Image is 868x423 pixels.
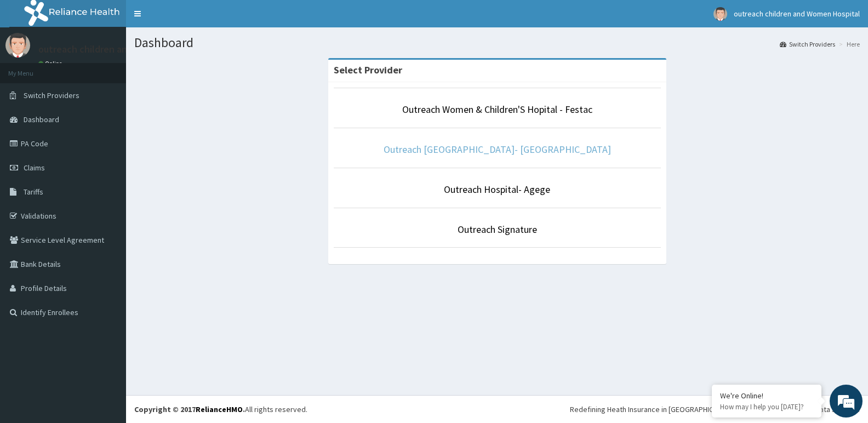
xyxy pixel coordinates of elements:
a: Outreach [GEOGRAPHIC_DATA]- [GEOGRAPHIC_DATA] [384,143,611,156]
p: How may I help you today? [720,402,813,411]
div: We're Online! [720,391,813,401]
span: Switch Providers [24,90,79,100]
a: Online [38,60,65,67]
a: Outreach Signature [458,223,537,236]
img: User Image [713,7,727,21]
a: RelianceHMO [196,404,243,414]
h1: Dashboard [134,36,860,50]
img: User Image [5,33,30,58]
span: Tariffs [24,187,43,197]
li: Here [836,39,860,49]
a: Outreach Women & Children'S Hopital - Festac [402,103,592,116]
a: Switch Providers [780,39,835,49]
p: outreach children and Women Hospital [38,44,205,54]
div: Redefining Heath Insurance in [GEOGRAPHIC_DATA] using Telemedicine and Data Science! [570,404,860,415]
strong: Select Provider [334,64,402,76]
a: Outreach Hospital- Agege [444,183,550,196]
span: Dashboard [24,115,59,124]
strong: Copyright © 2017 . [134,404,245,414]
span: Claims [24,163,45,173]
footer: All rights reserved. [126,395,868,423]
span: outreach children and Women Hospital [734,9,860,19]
